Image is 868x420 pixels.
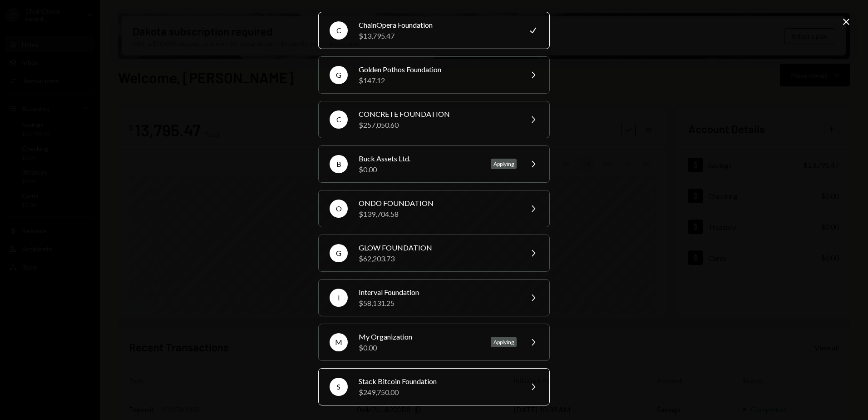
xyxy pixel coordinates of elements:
[359,120,517,130] div: $257,050.60
[359,342,480,353] div: $0.00
[330,200,348,218] div: O
[318,235,550,272] button: GGLOW FOUNDATION$62,203.73
[330,66,348,84] div: G
[359,164,480,175] div: $0.00
[330,155,348,173] div: B
[359,387,517,398] div: $249,750.00
[359,253,517,264] div: $62,203.73
[359,153,480,164] div: Buck Assets Ltd.
[318,324,550,361] button: MMy Organization$0.00Applying
[359,75,517,86] div: $147.12
[318,279,550,316] button: IInterval Foundation$58,131.25
[359,331,480,342] div: My Organization
[330,244,348,262] div: G
[359,109,517,120] div: CONCRETE FOUNDATION
[359,298,517,309] div: $58,131.25
[359,20,517,30] div: ChainOpera Foundation
[359,287,517,298] div: Interval Foundation
[318,190,550,227] button: OONDO FOUNDATION$139,704.58
[359,30,517,41] div: $13,795.47
[330,289,348,307] div: I
[318,12,550,49] button: CChainOpera Foundation$13,795.47
[318,101,550,138] button: CCONCRETE FOUNDATION$257,050.60
[318,145,550,183] button: BBuck Assets Ltd.$0.00Applying
[330,21,348,40] div: C
[359,242,517,253] div: GLOW FOUNDATION
[330,378,348,396] div: S
[330,333,348,351] div: M
[359,198,517,209] div: ONDO FOUNDATION
[318,56,550,94] button: GGolden Pothos Foundation$147.12
[359,209,517,220] div: $139,704.58
[359,376,517,387] div: Stack Bitcoin Foundation
[318,368,550,405] button: SStack Bitcoin Foundation$249,750.00
[491,337,517,347] div: Applying
[491,159,517,169] div: Applying
[359,64,517,75] div: Golden Pothos Foundation
[330,110,348,129] div: C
